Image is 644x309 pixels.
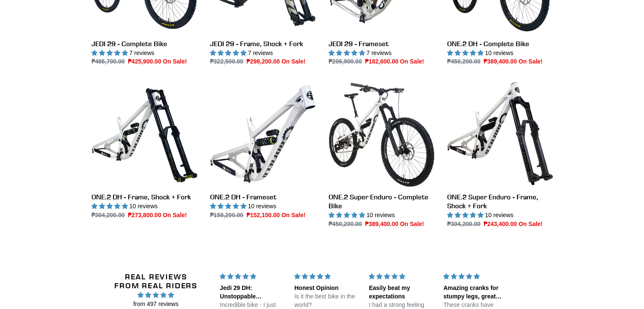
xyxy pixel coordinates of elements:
div: 5 stars [369,272,433,281]
span: from 497 reviews [114,300,197,309]
div: 5 stars [220,272,284,281]
div: Jedi 29 DH: Unstoppable confidence at speed! [220,284,284,301]
span: 4.97 stars [114,290,197,300]
div: Amazing cranks for stumpy legs, great customer service too [443,284,508,301]
div: 5 stars [443,272,508,281]
h2: Real Reviews from Real Riders [114,272,197,290]
div: 5 stars [294,272,359,281]
div: Easily beat my expectations [369,284,433,301]
div: Honest Opinion [294,284,359,292]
